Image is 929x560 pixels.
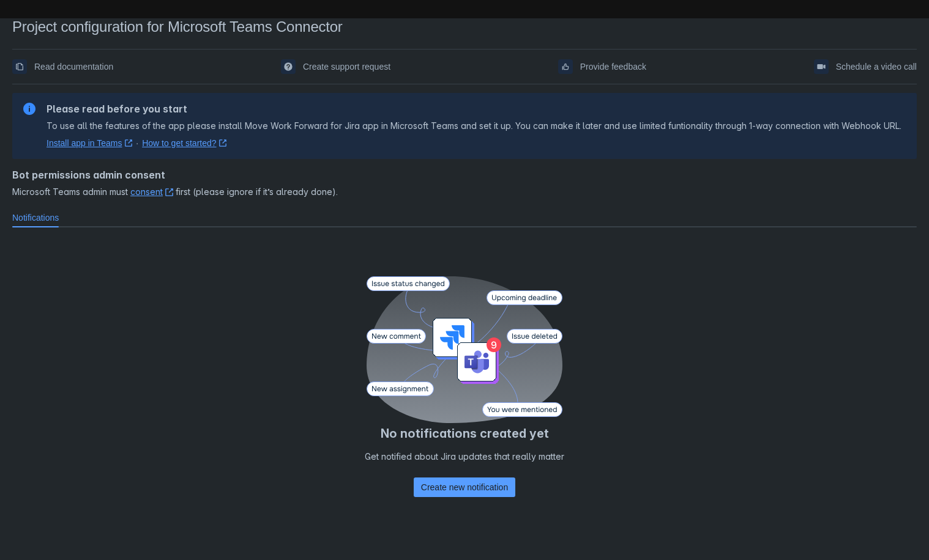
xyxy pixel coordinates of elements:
span: Schedule a video call [836,57,917,76]
span: support [283,62,293,72]
span: feedback [561,62,570,72]
a: Read documentation [12,57,113,76]
span: Create new notification [421,477,508,497]
h2: Please read before you start [47,103,901,115]
span: Provide feedback [580,57,646,76]
div: Project configuration for Microsoft Teams Connector [12,18,917,35]
span: Read documentation [34,57,113,76]
h4: Bot permissions admin consent [12,169,917,181]
a: How to get started? [142,137,226,149]
a: consent [130,186,173,197]
span: videoCall [816,62,826,72]
p: Get notified about Jira updates that really matter [365,451,564,463]
h4: No notifications created yet [365,426,564,441]
span: information [22,101,37,116]
span: documentation [15,62,24,72]
a: Create support request [281,57,390,76]
span: Create support request [303,57,390,76]
span: Notifications [12,212,59,224]
a: Provide feedback [558,57,646,76]
a: Install app in Teams [47,137,132,149]
span: Microsoft Teams admin must first (please ignore if it’s already done). [12,186,917,198]
p: To use all the features of the app please install Move Work Forward for Jira app in Microsoft Tea... [47,120,901,132]
button: Create new notification [414,477,515,497]
div: Button group [414,477,515,497]
a: Schedule a video call [814,57,917,76]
